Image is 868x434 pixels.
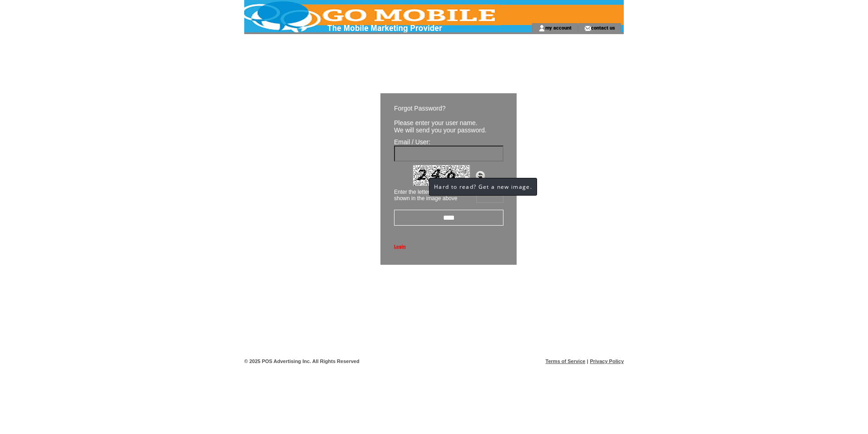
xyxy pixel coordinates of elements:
span: © 2025 POS Advertising Inc. All Rights Reserved [244,358,360,364]
img: Captcha.jpg [413,165,470,186]
span: | [587,358,588,364]
span: Forgot Password? Please enter your user name. We will send you your password. [394,105,487,134]
span: Enter the letters as they are shown in the image above [394,189,461,202]
img: refresh.png [476,171,485,180]
a: my account [545,25,572,30]
a: Privacy Policy [590,358,624,364]
img: contact_us_icon.gif [584,25,591,32]
span: Email / User: [394,138,430,146]
a: contact us [591,25,615,30]
span: Hard to read? Get a new image. [434,183,532,191]
img: account_icon.gif [538,25,545,32]
a: Login [394,244,406,249]
a: Terms of Service [546,358,586,364]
